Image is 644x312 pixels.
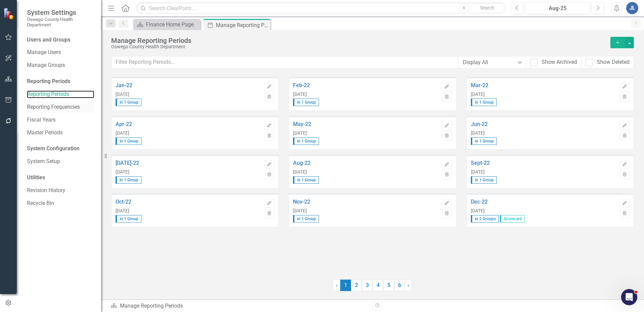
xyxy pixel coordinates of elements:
[293,208,439,214] div: [DATE]
[471,160,616,166] a: Sept-22
[27,158,94,165] a: System Setup
[293,137,319,145] span: in 1 Group
[27,174,94,182] div: Utilities
[116,92,261,97] div: [DATE]
[27,129,94,137] a: Master Periods
[471,121,616,127] a: Jun-22
[146,20,199,29] div: Finance Home Page
[27,103,94,111] a: Reporting Frequencies
[27,8,94,17] span: System Settings
[362,280,373,291] a: 3
[111,56,458,69] input: Filter Reporting Periods...
[626,2,638,14] button: JL
[525,2,590,14] button: Aug-25
[293,199,439,205] a: Nov-22
[463,58,514,66] div: Display All
[3,7,15,19] img: ClearPoint Strategy
[471,176,497,184] span: in 1 Group
[136,2,506,14] input: Search ClearPoint...
[216,21,269,29] div: Manage Reporting Periods
[27,187,94,194] a: Revision History
[27,145,94,153] div: System Configuration
[116,131,261,136] div: [DATE]
[471,82,616,88] a: Mar-22
[116,199,261,205] a: Oct-22
[480,5,494,10] span: Search
[116,99,141,106] span: in 1 Group
[293,215,319,223] span: in 1 Group
[110,302,367,310] div: Manage Reporting Periods
[471,199,616,205] a: Dec-22
[116,82,261,88] a: Jan-22
[293,92,439,97] div: [DATE]
[116,215,141,223] span: in 1 Group
[336,282,337,288] span: ‹
[27,36,94,44] div: Users and Groups
[116,121,261,127] a: Apr-22
[471,208,616,214] div: [DATE]
[27,49,94,56] a: Manage Users
[116,176,141,184] span: in 1 Group
[27,78,94,85] div: Reporting Periods
[293,82,439,88] a: Feb-22
[373,280,383,291] a: 4
[293,131,439,136] div: [DATE]
[597,58,630,66] div: Show Deleted
[542,58,577,66] div: Show Archived
[27,116,94,124] a: Fiscal Years
[621,289,637,305] iframe: Intercom live chat
[27,61,94,69] a: Manage Groups
[394,280,405,291] a: 6
[471,3,504,13] button: Search
[293,170,439,175] div: [DATE]
[351,280,362,291] a: 2
[27,17,94,28] small: Oswego County Health Department
[293,160,439,166] a: Aug-22
[471,92,616,97] div: [DATE]
[471,131,616,136] div: [DATE]
[500,215,525,223] span: Scorecard
[293,121,439,127] a: May-22
[408,282,409,288] span: ›
[293,176,319,184] span: in 1 Group
[471,170,616,175] div: [DATE]
[27,90,94,98] a: Reporting Periods
[27,200,94,207] a: Recycle Bin
[116,160,261,166] a: [DATE]-22
[383,280,394,291] a: 5
[111,37,607,44] div: Manage Reporting Periods
[340,280,351,291] span: 1
[116,208,261,214] div: [DATE]
[116,170,261,175] div: [DATE]
[293,99,319,106] span: in 1 Group
[116,137,141,145] span: in 1 Group
[528,4,587,12] div: Aug-25
[111,44,607,49] div: Oswego County Health Department
[471,215,499,223] span: in 2 Groups
[471,137,497,145] span: in 1 Group
[135,20,199,29] a: Finance Home Page
[471,99,497,106] span: in 1 Group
